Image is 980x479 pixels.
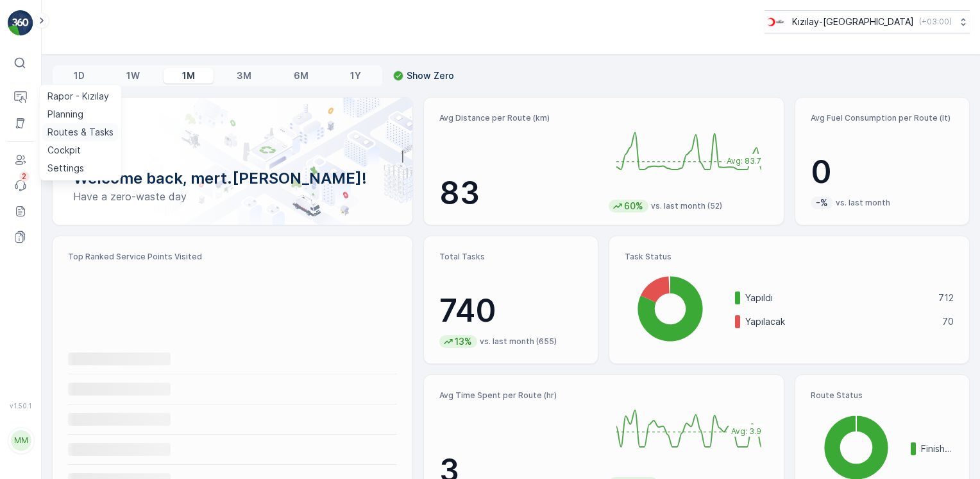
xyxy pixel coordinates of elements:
p: Finished [921,442,954,455]
p: Total Tasks [439,252,582,262]
p: Avg Time Spent per Route (hr) [439,390,598,401]
p: 1Y [350,69,361,82]
button: MM [8,412,33,469]
p: 740 [439,292,582,330]
p: Have a zero-waste day [73,189,392,204]
p: 6M [294,69,308,82]
p: 83 [439,174,598,213]
p: Yapıldı [745,292,930,304]
p: Yapılacak [745,315,934,328]
p: vs. last month (52) [651,201,722,211]
p: 3M [237,69,251,82]
p: Avg Fuel Consumption per Route (lt) [811,113,954,123]
p: 712 [938,292,954,304]
button: Kızılay-[GEOGRAPHIC_DATA](+03:00) [765,10,970,33]
p: Show Zero [407,69,454,82]
p: Top Ranked Service Points Visited [68,252,397,262]
p: 0 [811,153,954,191]
p: 1W [126,69,140,82]
p: Avg Distance per Route (km) [439,113,598,123]
span: v 1.50.1 [8,402,33,410]
img: k%C4%B1z%C4%B1lay_D5CCths.png [765,15,787,29]
p: 13% [453,335,473,348]
p: Route Status [811,390,954,401]
img: logo [8,10,33,36]
p: 70 [942,315,954,328]
p: 60% [623,200,645,213]
p: 1D [74,69,85,82]
div: MM [11,430,31,451]
p: -% [815,196,829,209]
p: 2 [22,171,27,182]
p: 1M [182,69,195,82]
a: 2 [8,173,33,198]
p: Welcome back, mert.[PERSON_NAME]! [73,168,392,189]
p: Kızılay-[GEOGRAPHIC_DATA] [792,15,914,28]
p: ( +03:00 ) [919,17,952,27]
p: vs. last month (655) [480,336,557,347]
p: Task Status [625,252,954,262]
p: vs. last month [836,198,890,208]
